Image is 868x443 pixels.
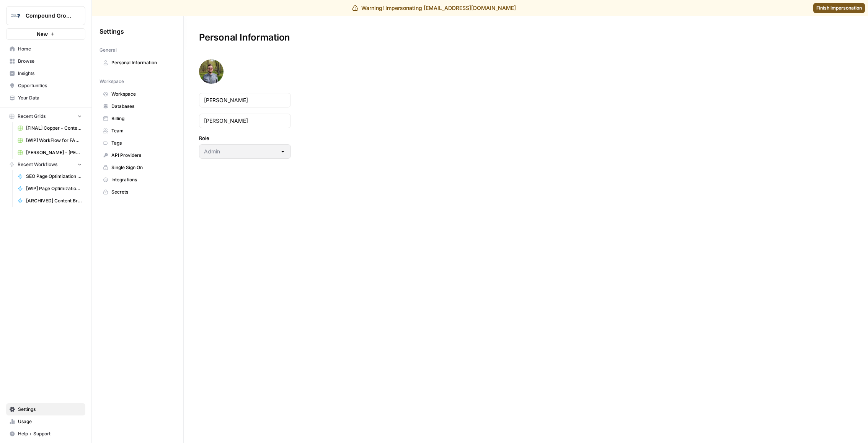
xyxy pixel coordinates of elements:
[6,428,85,440] button: Help + Support
[6,159,85,170] button: Recent Workflows
[14,134,85,147] a: [WIP] WorkFlow for FAQs Grid - TEST ONLY
[14,182,85,195] a: [WIP] Page Optimization for URL in Staging
[111,91,172,98] span: Workspace
[100,125,176,137] a: Team
[199,59,224,84] img: avatar
[111,59,172,66] span: Personal Information
[26,125,82,132] span: [FINAL] Copper - Content Production with Custom Workflows
[14,170,85,182] a: SEO Page Optimization [MV Version]
[18,94,82,101] span: Your Data
[111,152,172,159] span: API Providers
[100,27,124,36] span: Settings
[26,197,82,204] span: [ARCHIVED] Content Briefs w. Knowledge Base - INCOMPLETE
[6,43,85,55] a: Home
[111,103,172,110] span: Databases
[18,430,82,437] span: Help + Support
[100,78,124,85] span: Workspace
[26,173,82,180] span: SEO Page Optimization [MV Version]
[6,92,85,104] a: Your Data
[14,122,85,134] a: [FINAL] Copper - Content Production with Custom Workflows
[100,174,176,186] a: Integrations
[100,137,176,149] a: Tags
[6,415,85,428] a: Usage
[816,5,862,11] span: Finish impersonation
[6,80,85,92] a: Opportunities
[26,149,82,156] span: [PERSON_NAME] - [PERSON_NAME]'s Test Grid for Deliverable
[26,137,82,144] span: [WIP] WorkFlow for FAQs Grid - TEST ONLY
[100,149,176,161] a: API Providers
[100,161,176,174] a: Single Sign On
[26,12,72,20] span: Compound Growth
[6,111,85,122] button: Recent Grids
[100,88,176,100] a: Workspace
[18,113,46,120] span: Recent Grids
[9,9,23,23] img: Compound Growth Logo
[100,100,176,112] a: Databases
[18,161,57,168] span: Recent Workflows
[100,47,117,54] span: General
[100,112,176,125] a: Billing
[111,115,172,122] span: Billing
[18,70,82,77] span: Insights
[18,58,82,65] span: Browse
[14,195,85,207] a: [ARCHIVED] Content Briefs w. Knowledge Base - INCOMPLETE
[111,176,172,183] span: Integrations
[111,140,172,147] span: Tags
[18,406,82,413] span: Settings
[18,46,82,52] span: Home
[18,82,82,89] span: Opportunities
[6,67,85,80] a: Insights
[100,57,176,69] a: Personal Information
[6,28,85,40] button: New
[199,134,291,142] label: Role
[37,30,48,38] span: New
[813,3,865,13] a: Finish impersonation
[111,189,172,195] span: Secrets
[111,164,172,171] span: Single Sign On
[14,147,85,159] a: [PERSON_NAME] - [PERSON_NAME]'s Test Grid for Deliverable
[26,185,82,192] span: [WIP] Page Optimization for URL in Staging
[6,403,85,415] a: Settings
[352,4,516,12] div: Warning! Impersonating [EMAIL_ADDRESS][DOMAIN_NAME]
[184,31,305,44] div: Personal Information
[6,6,85,25] button: Workspace: Compound Growth
[6,55,85,67] a: Browse
[100,186,176,198] a: Secrets
[18,418,82,425] span: Usage
[111,127,172,134] span: Team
